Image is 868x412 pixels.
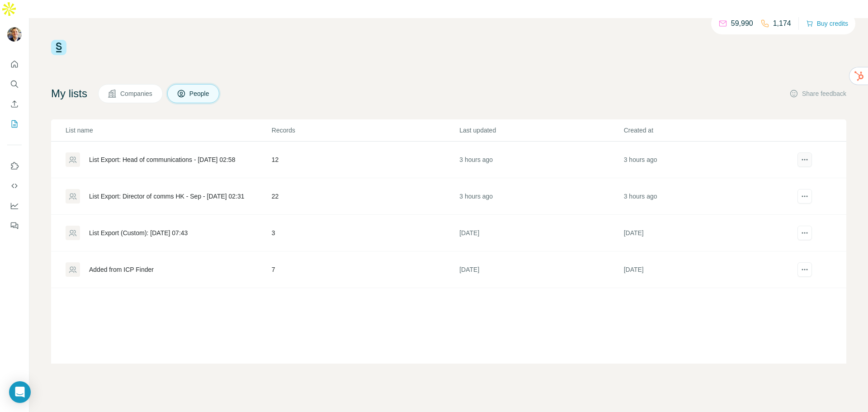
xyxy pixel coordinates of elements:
[271,215,459,251] td: 3
[7,116,22,132] button: My lists
[797,152,812,167] button: actions
[271,142,459,178] td: 12
[806,17,848,30] button: Buy credits
[459,126,623,135] p: Last updated
[459,142,623,178] td: 3 hours ago
[624,126,787,135] p: Created at
[789,89,846,98] button: Share feedback
[51,86,87,101] h4: My lists
[271,251,459,288] td: 7
[120,89,153,98] span: Companies
[797,262,812,277] button: actions
[7,158,22,174] button: Use Surfe on LinkedIn
[7,218,22,234] button: Feedback
[459,178,623,215] td: 3 hours ago
[7,96,22,112] button: Enrich CSV
[7,56,22,72] button: Quick start
[89,192,245,201] div: List Export: Director of comms HK - Sep - [DATE] 02:31
[623,142,788,178] td: 3 hours ago
[797,226,812,240] button: actions
[7,76,22,92] button: Search
[272,126,458,135] p: Records
[623,215,788,251] td: [DATE]
[66,126,271,135] p: List name
[797,189,812,204] button: actions
[89,228,188,237] div: List Export (Custom): [DATE] 07:43
[7,198,22,214] button: Dashboard
[459,251,623,288] td: [DATE]
[9,381,31,403] div: Open Intercom Messenger
[731,18,753,29] p: 59,990
[623,178,788,215] td: 3 hours ago
[623,251,788,288] td: [DATE]
[271,178,459,215] td: 22
[51,40,66,55] img: Surfe Logo
[773,18,791,29] p: 1,174
[189,89,210,98] span: People
[89,155,235,164] div: List Export: Head of communications - [DATE] 02:58
[459,215,623,251] td: [DATE]
[7,178,22,194] button: Use Surfe API
[7,27,22,42] img: Avatar
[89,265,154,274] div: Added from ICP Finder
